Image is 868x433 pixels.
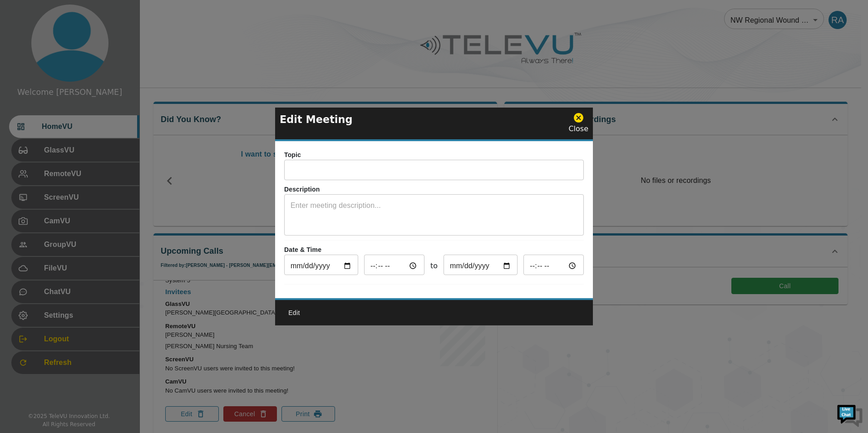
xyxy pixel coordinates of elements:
button: Edit [280,305,309,321]
div: Minimize live chat window [149,5,171,26]
span: We're online! [53,114,125,206]
img: Chat Widget [836,401,863,428]
textarea: Type your message and hit 'Enter' [5,248,173,280]
div: Chat with us now [47,48,153,59]
div: Close [568,112,588,134]
p: Date & Time [284,245,584,255]
span: to [430,261,438,271]
p: Topic [284,150,584,160]
img: d_736959983_company_1615157101543_736959983 [15,42,38,65]
p: Description [284,185,584,194]
p: Edit Meeting [280,112,353,128]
